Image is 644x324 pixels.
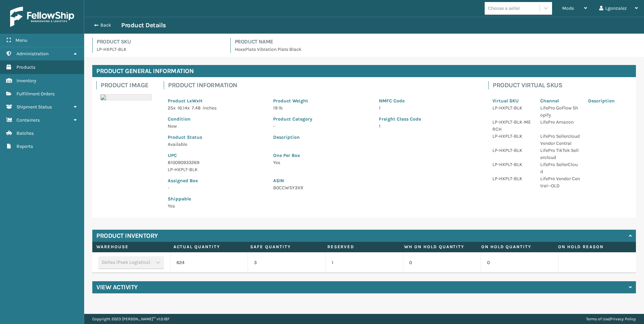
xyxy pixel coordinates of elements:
p: NMFC Code [379,97,476,104]
p: Available [168,141,265,148]
p: Condition [168,116,265,123]
span: Products [17,64,35,70]
span: Containers [17,117,40,123]
h4: Product Information [168,81,480,89]
label: On Hold Quantity [481,244,550,250]
p: Yes [273,159,476,166]
p: 810090933269 [168,159,265,166]
p: 1 [379,123,476,130]
p: - [168,184,265,191]
label: Safe Quantity [250,244,319,250]
td: 624 [170,252,248,273]
p: Copyright 2023 [PERSON_NAME]™ v 1.0.187 [92,314,169,324]
label: Actual Quantity [173,244,242,250]
p: Product LxWxH [168,97,265,104]
h3: Product Details [121,21,166,29]
span: Menu [15,37,27,43]
p: - [273,123,371,130]
td: 0 [481,252,558,273]
p: Product Category [273,116,371,123]
span: Reports [17,143,33,149]
p: Yes [168,202,265,209]
label: WH On hold quantity [404,244,473,250]
p: LP-HXPLT-BLK [97,46,222,53]
span: 19 lb [273,105,283,111]
div: | [586,314,636,324]
a: Privacy Policy [610,317,636,321]
span: 7.48 [192,105,201,111]
span: Inventory [17,78,36,84]
span: 16.14 x [178,105,190,111]
p: HexaPlate Vibration Plate Black [235,46,636,53]
p: Freight Class Code [379,116,476,123]
span: Batches [17,130,34,136]
p: ASIN [273,177,476,184]
p: One Per Box [273,152,476,159]
p: LifePro SellerCloud [540,161,580,175]
p: LP-HXPLT-BLK-MERCH [492,119,532,133]
p: Product Weight [273,97,371,104]
p: UPC [168,152,265,159]
span: Inches [203,105,217,111]
p: LifePro Vendor Central--OLD [540,175,580,189]
img: 51104088640_40f294f443_o-scaled-700x700.jpg [100,94,152,100]
span: Fulfillment Orders [17,91,55,97]
span: Administration [17,51,49,57]
span: 25 x [168,105,175,111]
p: Channel [540,97,580,104]
p: LifePro TikTok Sellercloud [540,147,580,161]
span: Shipment Status [17,104,52,110]
h4: Product Name [235,38,636,46]
p: LP-HXPLT-BLK [492,175,532,182]
p: New [168,123,265,130]
td: 0 [403,252,481,273]
h4: Product Virtual SKUs [493,81,632,89]
label: On Hold Reason [558,244,627,250]
p: LifePro Sellercloud Vendor Central [540,133,580,147]
p: LP-HXPLT-BLK [492,147,532,154]
span: Mode [562,5,574,11]
p: LP-HXPLT-BLK [492,133,532,140]
p: Description [273,134,476,141]
p: Shippable [168,195,265,202]
h4: Product SKU [97,38,222,46]
button: Back [90,22,121,28]
p: 1 [379,104,476,111]
h4: Product General Information [92,65,636,77]
p: LP-HXPLT-BLK [492,104,532,111]
p: Assigned Box [168,177,265,184]
p: LP-HXPLT-BLK [168,166,265,173]
p: LifePro Amazon [540,119,580,126]
label: Reserved [327,244,396,250]
td: 3 [248,252,325,273]
a: Terms of Use [586,317,609,321]
p: LifePro GoFlow Shopify [540,104,580,119]
label: Warehouse [96,244,165,250]
h4: Product Image [101,81,156,89]
p: Product Status [168,134,265,141]
p: LP-HXPLT-BLK [492,161,532,168]
p: B0CCWSY3XR [273,184,476,191]
h4: View Activity [96,283,138,291]
img: logo [10,7,74,27]
p: Virtual SKU [492,97,532,104]
p: Description [588,97,628,104]
p: 1 [332,259,397,266]
h4: Product Inventory [96,232,158,240]
div: Choose a seller [488,5,520,12]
